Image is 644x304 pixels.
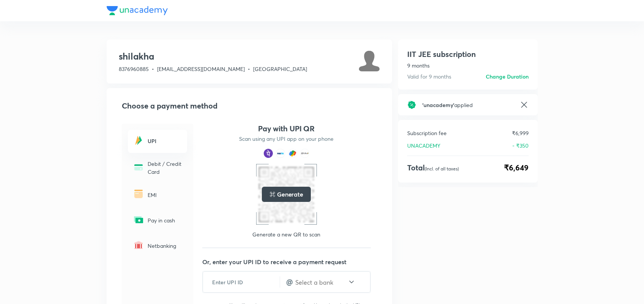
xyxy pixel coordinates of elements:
img: - [132,134,145,146]
h1: IIT JEE subscription [407,49,476,60]
p: Generate a new QR to scan [252,231,320,238]
p: Valid for 9 months [407,72,451,80]
span: ₹6,649 [504,162,529,173]
img: payment method [264,149,273,158]
h6: Change Duration [486,72,529,80]
p: UNACADEMY [407,142,440,150]
img: payment method [300,149,309,158]
h2: Choose a payment method [122,100,380,112]
p: EMI [148,191,183,199]
h4: Total [407,162,459,173]
p: (Incl. of all taxes) [425,166,459,172]
img: payment method [276,149,285,158]
p: Pay in cash [148,216,183,224]
p: Netbanking [148,242,183,250]
img: - [132,161,145,173]
span: • [248,65,250,72]
h4: Pay with UPI QR [258,124,315,134]
p: ₹6,999 [512,129,529,137]
span: 8376960885 [119,65,149,72]
span: ' unacademy ' [422,101,454,109]
img: - [132,214,145,226]
span: [GEOGRAPHIC_DATA] [253,65,307,72]
p: Subscription fee [407,129,447,137]
h3: shilakha [119,50,307,62]
p: - ₹350 [512,142,529,150]
p: Scan using any UPI app on your phone [239,135,334,143]
img: payment method [288,149,297,158]
img: Avatar [359,50,380,71]
p: 9 months [407,61,529,69]
input: Enter UPI ID [203,273,280,291]
img: loading.. [269,191,276,197]
h4: @ [286,276,293,288]
p: Debit / Credit Card [148,160,183,176]
img: - [132,239,145,251]
h6: applied [422,101,513,109]
h6: UPI [148,137,183,145]
img: - [132,188,145,200]
span: • [152,65,154,72]
input: Select a bank [294,278,348,287]
span: [EMAIL_ADDRESS][DOMAIN_NAME] [157,65,245,72]
h5: Generate [277,190,303,199]
p: Or, enter your UPI ID to receive a payment request [202,257,380,266]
